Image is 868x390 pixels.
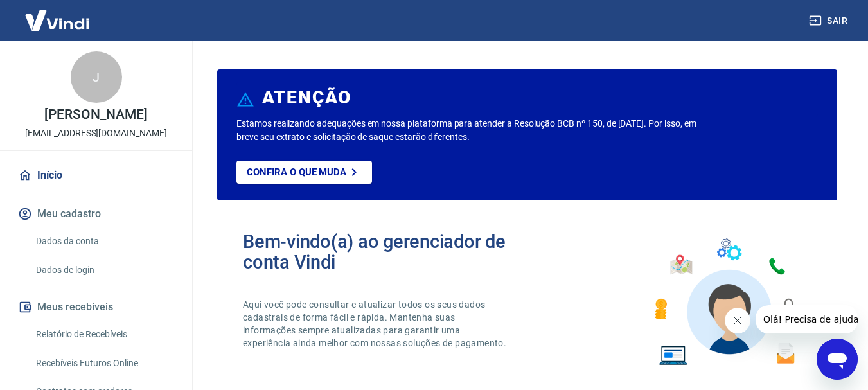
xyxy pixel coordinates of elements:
img: Vindi [15,1,99,40]
a: Confira o que muda [236,161,372,184]
span: Olá! Precisa de ajuda? [8,9,108,19]
div: J [71,51,122,103]
a: Dados de login [31,257,177,283]
iframe: Mensagem da empresa [756,305,858,333]
iframe: Botão para abrir a janela de mensagens [817,339,858,380]
p: [EMAIL_ADDRESS][DOMAIN_NAME] [25,127,167,140]
iframe: Fechar mensagem [725,308,750,333]
a: Início [15,161,177,190]
a: Relatório de Recebíveis [31,321,177,348]
button: Meus recebíveis [15,293,177,321]
img: Imagem de um avatar masculino com diversos icones exemplificando as funcionalidades do gerenciado... [643,231,811,373]
p: [PERSON_NAME] [44,108,147,121]
a: Recebíveis Futuros Online [31,350,177,377]
p: Confira o que muda [247,166,346,178]
button: Meu cadastro [15,200,177,228]
a: Dados da conta [31,228,177,254]
h6: ATENÇÃO [262,91,351,104]
p: Estamos realizando adequações em nossa plataforma para atender a Resolução BCB nº 150, de [DATE].... [236,117,702,144]
p: Aqui você pode consultar e atualizar todos os seus dados cadastrais de forma fácil e rápida. Mant... [243,298,509,350]
h2: Bem-vindo(a) ao gerenciador de conta Vindi [243,231,527,272]
button: Sair [806,9,853,33]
